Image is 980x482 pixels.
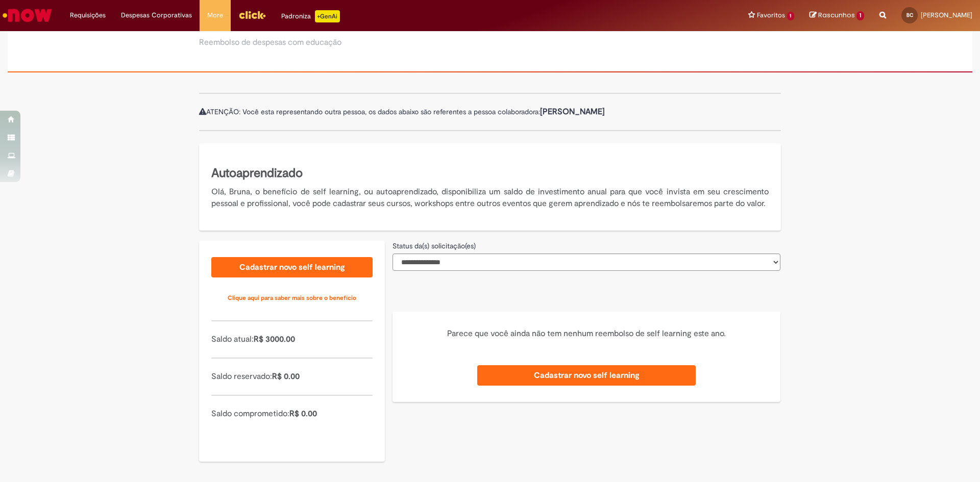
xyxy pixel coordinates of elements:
[211,288,373,308] a: Clique aqui para saber mais sobre o benefício
[1,5,54,26] img: ServiceNow
[906,12,913,18] span: BC
[405,328,768,340] p: Parece que você ainda não tem nenhum reembolso de self learning este ano.
[254,334,295,344] span: R$ 3000.00
[281,10,340,22] div: Padroniza
[211,408,373,420] p: Saldo comprometido:
[272,371,300,382] span: R$ 0.00
[393,241,476,251] label: Status da(s) solicitação(es)
[787,12,795,20] span: 1
[818,10,855,20] span: Rascunhos
[856,11,864,20] span: 1
[70,10,106,20] span: Requisições
[211,186,769,210] p: Olá, Bruna, o benefício de self learning, ou autoaprendizado, disponibiliza um saldo de investime...
[199,38,341,47] h2: Reembolso de despesas com educação
[121,10,192,20] span: Despesas Corporativas
[207,10,223,20] span: More
[315,10,340,22] p: +GenAi
[211,334,373,345] p: Saldo atual:
[211,165,769,182] h5: Autoaprendizado
[810,11,864,20] a: Rascunhos
[477,365,695,386] a: Cadastrar novo self learning
[211,371,373,383] p: Saldo reservado:
[199,93,781,131] div: ATENÇÃO: Você esta representando outra pessoa, os dados abaixo são referentes a pessoa colaboradora:
[757,10,785,20] span: Favoritos
[540,107,605,117] b: [PERSON_NAME]
[211,257,373,277] a: Cadastrar novo self learning
[238,7,266,22] img: click_logo_yellow_360x200.png
[921,11,972,19] span: [PERSON_NAME]
[289,409,317,419] span: R$ 0.00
